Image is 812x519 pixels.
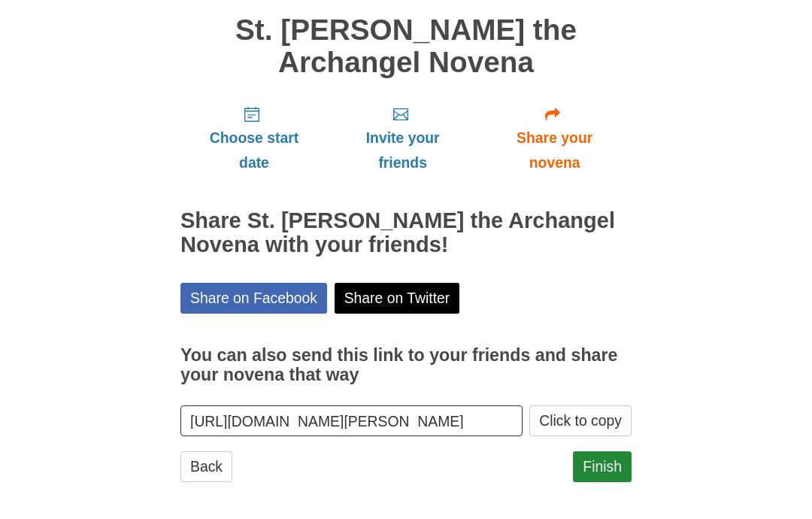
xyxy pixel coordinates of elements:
a: Share on Facebook [180,283,327,314]
a: Finish [573,451,632,482]
span: Choose start date [195,126,313,175]
a: Back [180,451,232,482]
a: Share your novena [477,93,632,183]
span: Invite your friends [343,126,462,175]
a: Choose start date [180,93,328,183]
h3: You can also send this link to your friends and share your novena that way [180,346,632,384]
span: Share your novena [492,126,617,175]
a: Share on Twitter [335,283,460,314]
h1: St. [PERSON_NAME] the Archangel Novena [180,14,632,78]
a: Invite your friends [328,93,477,183]
h2: Share St. [PERSON_NAME] the Archangel Novena with your friends! [180,209,632,257]
button: Click to copy [529,405,632,436]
